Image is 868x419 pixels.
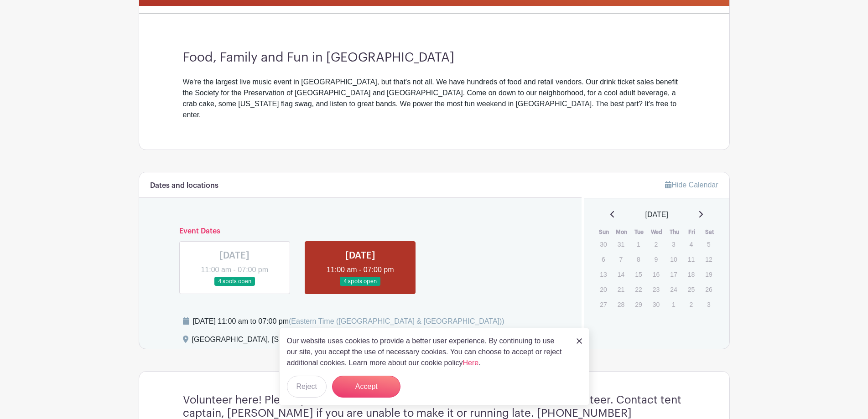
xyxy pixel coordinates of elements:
p: 1 [631,237,646,251]
div: We're the largest live music event in [GEOGRAPHIC_DATA], but that's not all. We have hundreds of ... [183,77,686,120]
p: 22 [631,282,646,296]
p: 15 [631,267,646,281]
p: 19 [701,267,716,281]
p: 25 [684,282,699,296]
img: close_button-5f87c8562297e5c2d7936805f587ecaba9071eb48480494691a3f1689db116b3.svg [577,338,582,344]
p: 23 [649,282,664,296]
a: Here [463,359,479,367]
button: Reject [287,376,327,398]
a: Hide Calendar [665,181,718,189]
p: 17 [666,267,681,281]
p: 16 [649,267,664,281]
p: 13 [596,267,611,281]
p: 4 [684,237,699,251]
p: 8 [631,252,646,266]
p: 9 [649,252,664,266]
p: 29 [631,297,646,311]
p: 14 [613,267,629,281]
button: Accept [332,376,400,398]
p: 28 [613,297,629,311]
h3: Food, Family and Fun in [GEOGRAPHIC_DATA] [183,50,686,66]
p: 5 [701,237,716,251]
p: 21 [613,282,629,296]
p: 6 [596,252,611,266]
span: (Eastern Time ([GEOGRAPHIC_DATA] & [GEOGRAPHIC_DATA])) [289,317,504,325]
p: 26 [701,282,716,296]
th: Tue [630,228,648,237]
th: Sun [595,228,613,237]
th: Sat [701,228,718,237]
p: 10 [666,252,681,266]
p: 20 [596,282,611,296]
p: 31 [613,237,629,251]
th: Thu [665,228,683,237]
th: Wed [648,228,666,237]
p: 24 [666,282,681,296]
h6: Dates and locations [150,181,218,190]
div: [GEOGRAPHIC_DATA], [STREET_ADDRESS][PERSON_NAME] [192,334,404,349]
p: 30 [596,237,611,251]
p: 2 [684,297,699,311]
p: 11 [684,252,699,266]
p: 1 [666,297,681,311]
p: 3 [701,297,716,311]
th: Fri [683,228,701,237]
div: [DATE] 11:00 am to 07:00 pm [193,316,504,327]
h6: Event Dates [172,227,549,236]
p: 27 [596,297,611,311]
p: 2 [649,237,664,251]
p: 18 [684,267,699,281]
p: Our website uses cookies to provide a better user experience. By continuing to use our site, you ... [287,336,567,368]
span: [DATE] [645,209,668,220]
p: 7 [613,252,629,266]
th: Mon [613,228,631,237]
p: 3 [666,237,681,251]
p: 12 [701,252,716,266]
p: 30 [649,297,664,311]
